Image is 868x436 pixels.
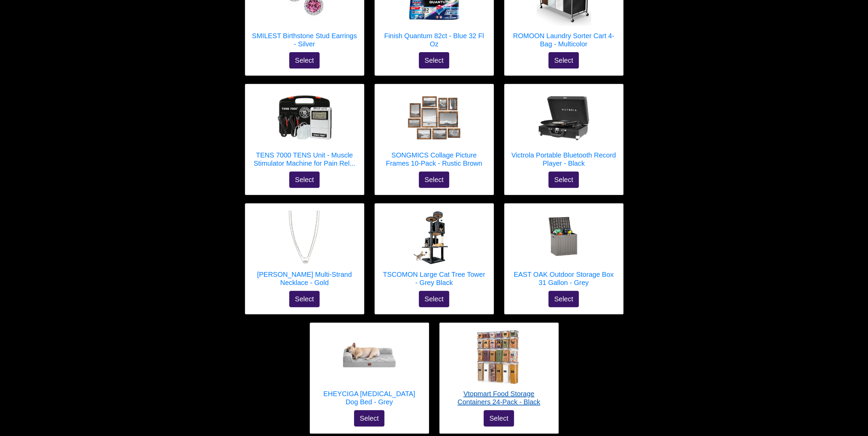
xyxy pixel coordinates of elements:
button: Select [419,171,450,188]
button: Select [289,291,320,307]
h5: TENS 7000 TENS Unit - Muscle Stimulator Machine for Pain Rel... [252,151,357,167]
h5: EAST OAK Outdoor Storage Box 31 Gallon - Grey [511,270,616,287]
a: Victrola Portable Bluetooth Record Player - Black Victrola Portable Bluetooth Record Player - Black [511,91,616,171]
button: Select [289,171,320,188]
img: TSCOMON Large Cat Tree Tower - Grey Black [407,210,461,265]
button: Select [419,291,450,307]
h5: ROMOON Laundry Sorter Cart 4-Bag - Multicolor [511,32,616,48]
a: Kendra Scott Multi-Strand Necklace - Gold [PERSON_NAME] Multi-Strand Necklace - Gold [252,210,357,291]
h5: [PERSON_NAME] Multi-Strand Necklace - Gold [252,270,357,287]
button: Select [354,410,385,426]
button: Select [548,291,579,307]
img: EHEYCIGA Memory Foam Dog Bed - Grey [342,330,397,384]
h5: EHEYCIGA [MEDICAL_DATA] Dog Bed - Grey [317,390,422,406]
a: EAST OAK Outdoor Storage Box 31 Gallon - Grey EAST OAK Outdoor Storage Box 31 Gallon - Grey [511,210,616,291]
button: Select [419,52,450,69]
h5: SONGMICS Collage Picture Frames 10-Pack - Rustic Brown [382,151,487,167]
button: Select [548,52,579,69]
img: TENS 7000 TENS Unit - Muscle Stimulator Machine for Pain Relief [277,91,332,146]
a: SONGMICS Collage Picture Frames 10-Pack - Rustic Brown SONGMICS Collage Picture Frames 10-Pack - ... [382,91,487,171]
a: EHEYCIGA Memory Foam Dog Bed - Grey EHEYCIGA [MEDICAL_DATA] Dog Bed - Grey [317,330,422,410]
a: TSCOMON Large Cat Tree Tower - Grey Black TSCOMON Large Cat Tree Tower - Grey Black [382,210,487,291]
button: Select [484,410,514,426]
img: Victrola Portable Bluetooth Record Player - Black [536,91,591,146]
h5: Vtopmart Food Storage Containers 24-Pack - Black [446,390,551,406]
img: Kendra Scott Multi-Strand Necklace - Gold [277,210,332,265]
h5: Finish Quantum 82ct - Blue 32 Fl Oz [382,32,487,48]
button: Select [289,52,320,69]
a: TENS 7000 TENS Unit - Muscle Stimulator Machine for Pain Relief TENS 7000 TENS Unit - Muscle Stim... [252,91,357,171]
a: Vtopmart Food Storage Containers 24-Pack - Black Vtopmart Food Storage Containers 24-Pack - Black [446,330,551,410]
img: EAST OAK Outdoor Storage Box 31 Gallon - Grey [536,210,591,265]
img: SONGMICS Collage Picture Frames 10-Pack - Rustic Brown [407,91,461,146]
h5: TSCOMON Large Cat Tree Tower - Grey Black [382,270,487,287]
h5: SMILEST Birthstone Stud Earrings - Silver [252,32,357,48]
button: Select [548,171,579,188]
img: Vtopmart Food Storage Containers 24-Pack - Black [472,330,526,384]
h5: Victrola Portable Bluetooth Record Player - Black [511,151,616,167]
